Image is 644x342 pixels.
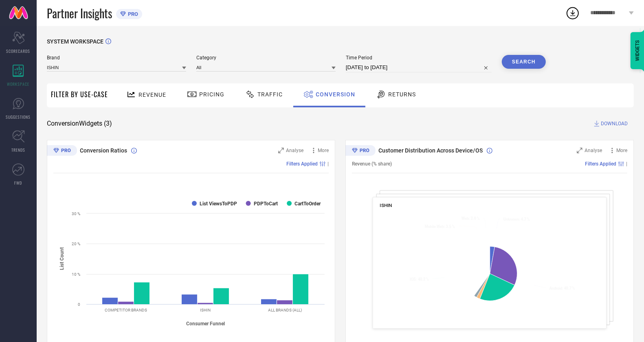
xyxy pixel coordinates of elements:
[15,180,22,186] span: FWD
[626,161,627,167] span: |
[503,217,530,221] text: : 4.7 %
[200,201,237,207] text: List ViewsToPDP
[461,216,468,221] tspan: Web
[424,224,455,229] text: : 3.5 %
[410,277,429,281] text: : 40.2 %
[585,148,602,153] span: Analyse
[316,91,355,98] span: Conversion
[6,114,31,120] span: SUGGESTIONS
[11,147,25,153] span: TRENDS
[327,161,329,167] span: |
[47,38,103,45] span: SYSTEM WORKSPACE
[295,201,321,207] text: CartToOrder
[278,148,284,153] svg: Zoom
[388,91,416,98] span: Returns
[616,148,627,153] span: More
[503,217,519,221] tspan: Unknown
[51,89,108,99] span: Filter By Use-Case
[286,148,303,153] span: Analyse
[424,224,444,229] tspan: Mobile Web
[72,242,80,246] text: 20 %
[7,48,31,54] span: SCORECARDS
[7,81,30,87] span: WORKSPACE
[345,145,376,157] div: Premium
[138,91,166,98] span: Revenue
[318,148,329,153] span: More
[577,148,582,153] svg: Zoom
[565,6,580,20] div: Open download list
[126,11,138,17] span: PRO
[352,161,392,167] span: Revenue (% share)
[59,247,65,270] tspan: List Count
[286,161,318,167] span: Filters Applied
[410,277,416,281] tspan: IOS
[502,55,546,69] button: Search
[47,145,77,157] div: Premium
[346,55,492,61] span: Time Period
[199,91,224,98] span: Pricing
[346,63,492,72] input: Select time period
[461,216,479,221] text: : 2.8 %
[254,201,278,207] text: PDPToCart
[47,5,112,22] span: Partner Insights
[78,302,80,307] text: 0
[47,55,186,61] span: Brand
[47,120,112,128] span: Conversion Widgets ( 3 )
[585,161,616,167] span: Filters Applied
[378,147,483,154] span: Customer Distribution Across Device/OS
[601,120,628,128] span: DOWNLOAD
[257,91,283,98] span: Traffic
[268,308,302,312] text: ALL BRANDS (ALL)
[105,308,147,312] text: COMPETITOR BRANDS
[549,286,562,290] tspan: Android
[72,211,80,216] text: 30 %
[186,320,225,326] tspan: Consumer Funnel
[549,286,575,290] text: : 48.7 %
[72,272,80,277] text: 10 %
[80,147,127,154] span: Conversion Ratios
[380,203,393,208] span: ISHIN
[200,308,211,312] text: ISHIN
[196,55,336,61] span: Category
